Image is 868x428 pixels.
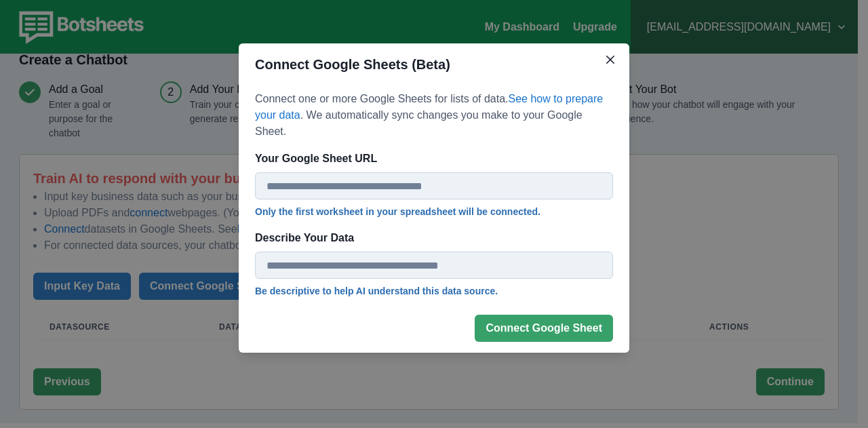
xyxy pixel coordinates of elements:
p: Only the first worksheet in your spreadsheet will be connected. [255,205,613,219]
p: Connect one or more Google Sheets for lists of data. . We automatically sync changes you make to ... [255,91,613,140]
p: Your Google Sheet URL [255,151,605,167]
button: Connect Google Sheet [475,315,613,342]
header: Connect Google Sheets (Beta) [239,43,629,85]
p: Be descriptive to help AI understand this data source. [255,284,613,298]
p: Describe Your Data [255,230,605,246]
button: Close [599,49,621,71]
